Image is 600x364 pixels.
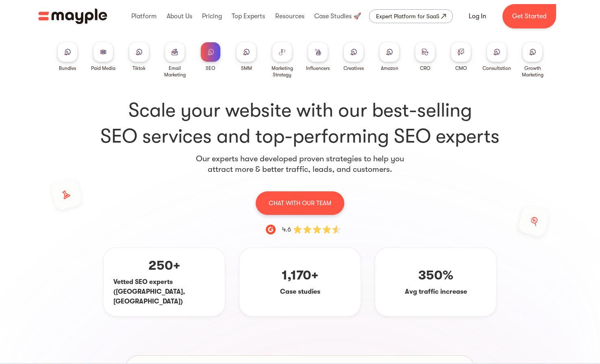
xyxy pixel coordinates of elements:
a: CRO [415,42,435,71]
h1: Scale your website with our best-selling [53,97,547,149]
a: Log In [459,6,496,26]
p: Avg traffic increase [405,287,467,297]
div: Marketing Strategy [267,65,297,78]
p: 1,170+ [282,267,318,284]
div: Resources [273,3,307,29]
a: Marketing Strategy [267,42,297,78]
a: Creatives [343,42,364,71]
a: home [38,9,107,24]
div: Growth Marketing [518,65,547,78]
a: Bundles [58,42,77,71]
a: CMO [451,42,471,71]
div: Expert Platform for SaaS [376,11,439,21]
div: Creatives [343,65,364,71]
p: 250+ [148,258,180,274]
div: About Us [165,3,194,29]
a: Growth Marketing [518,42,547,78]
a: Tiktok [129,42,149,71]
a: Email Marketing [160,42,189,78]
img: Mayple logo [38,9,107,24]
div: Email Marketing [160,65,189,78]
div: Bundles [59,65,76,71]
div: Platform [129,3,159,29]
div: Consultation [483,65,511,71]
p: Our experts have developed proven strategies to help you attract more & better traffic, leads, an... [193,154,407,175]
p: 350% [418,267,453,284]
span: SEO services and top-performing SEO experts [53,123,547,149]
p: Case studies [280,287,320,297]
a: SEO [201,42,220,71]
div: Paid Media [91,65,115,71]
div: Top Experts [230,3,267,29]
div: Amazon [381,65,398,71]
div: Influencers [306,65,330,71]
iframe: Chat Widget [559,325,600,364]
a: Influencers [306,42,330,71]
a: Get Started [502,4,556,28]
div: SEO [206,65,215,71]
a: SMM [237,42,256,71]
div: CRO [420,65,430,71]
div: Pricing [200,3,224,29]
div: 4.6 [282,225,291,234]
a: Amazon [380,42,399,71]
div: SMM [241,65,252,71]
a: Paid Media [91,42,115,71]
p: CHAT WITH OUR TEAM [269,198,331,208]
a: Consultation [483,42,511,71]
div: Tiktok [133,65,146,71]
a: Expert Platform for SaaS [369,9,453,23]
p: Vetted SEO experts ([GEOGRAPHIC_DATA], [GEOGRAPHIC_DATA]) [113,277,215,306]
a: CHAT WITH OUR TEAM [256,191,344,215]
div: CMO [455,65,467,71]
